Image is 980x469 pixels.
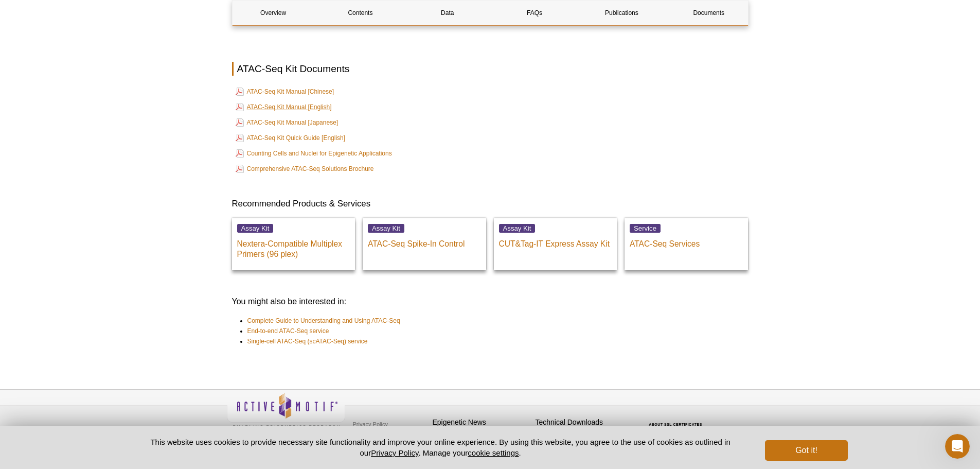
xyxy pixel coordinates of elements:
a: Overview [233,1,314,25]
p: ATAC-Seq Spike-In Control [368,234,481,249]
p: This website uses cookies to provide necessary site functionality and improve your online experie... [133,437,749,458]
h3: Recommended Products & Services [232,198,749,210]
span: Assay Kit [368,224,404,233]
h2: ATAC-Seq Kit Documents [232,62,749,76]
a: Privacy Policy [371,448,418,457]
a: Privacy Policy [350,416,390,432]
a: Counting Cells and Nuclei for Epigenetic Applications [236,147,392,160]
a: ABOUT SSL CERTIFICATES [649,423,702,426]
p: CUT&Tag-IT Express Assay Kit [499,234,612,249]
img: Active Motif, [227,390,345,431]
h4: Technical Downloads [536,418,633,427]
a: Comprehensive ATAC-Seq Solutions Brochure [236,163,374,175]
h4: Epigenetic News [433,418,530,427]
a: FAQs [493,1,575,25]
a: Documents [668,1,750,25]
table: Click to Verify - This site chose Symantec SSL for secure e-commerce and confidential communicati... [638,408,716,430]
p: ATAC-Seq Services [630,234,743,249]
a: Single-cell ATAC-Seq (scATAC-Seq) service [247,336,368,346]
span: Service [630,224,661,233]
a: ATAC-Seq Kit Manual [English] [236,101,332,113]
p: Nextera-Compatible Multiplex Primers (96 plex) [237,234,350,259]
a: Publications [581,1,663,25]
h3: You might also be interested in: [232,296,749,308]
a: End-to-end ATAC-Seq service [247,326,329,336]
a: ATAC-Seq Kit Quick Guide [English] [236,132,346,144]
span: Assay Kit [499,224,536,233]
a: Assay Kit ATAC-Seq Spike-In Control [363,218,486,270]
a: Contents [319,1,401,25]
a: ATAC-Seq Kit Manual [Chinese] [236,85,334,98]
span: Assay Kit [237,224,274,233]
button: cookie settings [468,448,519,457]
iframe: Intercom live chat [945,434,970,459]
a: Assay Kit Nextera-Compatible Multiplex Primers (96 plex) [232,218,355,270]
button: Got it! [765,440,847,461]
a: Complete Guide to Understanding and Using ATAC-Seq [247,316,400,326]
a: Data [406,1,488,25]
a: Assay Kit CUT&Tag-IT Express Assay Kit [494,218,617,270]
a: Service ATAC-Seq Services [625,218,748,270]
a: ATAC-Seq Kit Manual [Japanese] [236,116,338,129]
